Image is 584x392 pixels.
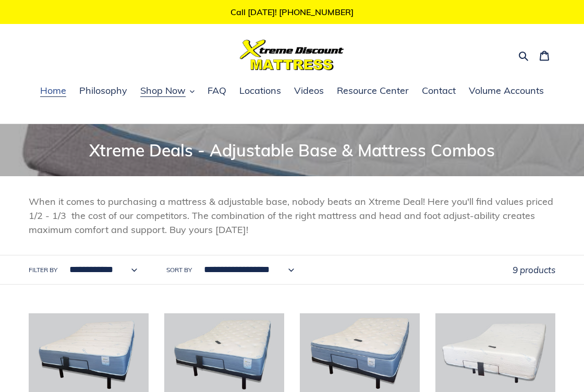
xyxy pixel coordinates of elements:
[35,83,71,99] a: Home
[202,83,232,99] a: FAQ
[240,40,344,70] img: Xtreme Discount Mattress
[513,264,555,275] span: 9 products
[294,84,324,97] span: Videos
[417,83,461,99] a: Contact
[208,84,226,97] span: FAQ
[422,84,456,97] span: Contact
[140,84,186,97] span: Shop Now
[234,83,286,99] a: Locations
[29,265,57,275] label: Filter by
[79,84,127,97] span: Philosophy
[135,83,200,99] button: Shop Now
[74,83,132,99] a: Philosophy
[337,84,409,97] span: Resource Center
[166,265,192,275] label: Sort by
[464,83,549,99] a: Volume Accounts
[29,194,555,237] p: When it comes to purchasing a mattress & adjustable base, nobody beats an Xtreme Deal! Here you'l...
[89,140,495,161] span: Xtreme Deals - Adjustable Base & Mattress Combos
[332,83,414,99] a: Resource Center
[289,83,329,99] a: Videos
[239,84,281,97] span: Locations
[469,84,544,97] span: Volume Accounts
[40,84,66,97] span: Home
